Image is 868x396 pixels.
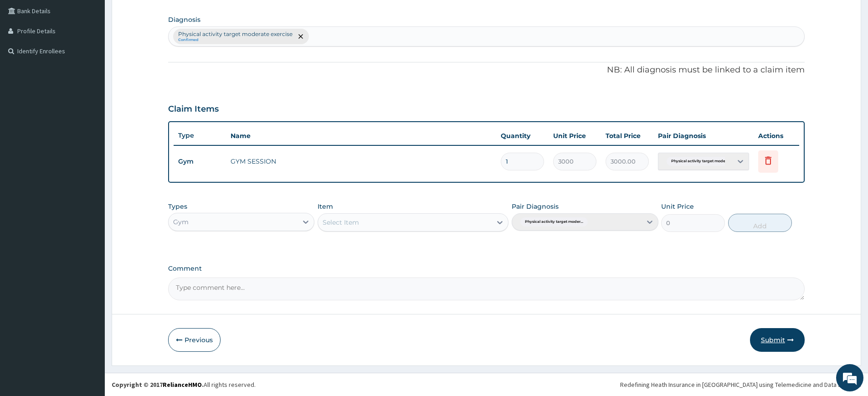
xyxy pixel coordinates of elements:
[512,202,559,211] label: Pair Diagnosis
[53,115,126,207] span: We're online!
[163,381,202,389] a: RelianceHMO
[149,5,171,26] div: Minimize live chat window
[168,64,805,76] p: NB: All diagnosis must be linked to a claim item
[173,217,189,226] div: Gym
[168,265,805,273] label: Comment
[601,127,653,145] th: Total Price
[226,152,496,170] td: GYM SESSION
[661,202,694,211] label: Unit Price
[5,249,174,281] textarea: Type your message and hit 'Enter'
[226,127,496,145] th: Name
[105,373,868,396] footer: All rights reserved.
[496,127,549,145] th: Quantity
[653,127,754,145] th: Pair Diagnosis
[323,218,359,227] div: Select Item
[174,127,226,144] th: Type
[754,127,799,145] th: Actions
[168,328,221,352] button: Previous
[17,46,37,68] img: d_794563401_company_1708531726252_794563401
[174,153,226,170] td: Gym
[620,380,861,389] div: Redefining Heath Insurance in [GEOGRAPHIC_DATA] using Telemedicine and Data Science!
[728,214,792,232] button: Add
[168,15,200,24] label: Diagnosis
[549,127,601,145] th: Unit Price
[47,51,153,63] div: Chat with us now
[168,104,219,114] h3: Claim Items
[112,381,204,389] strong: Copyright © 2017 .
[318,202,333,211] label: Item
[168,203,187,211] label: Types
[750,328,805,352] button: Submit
